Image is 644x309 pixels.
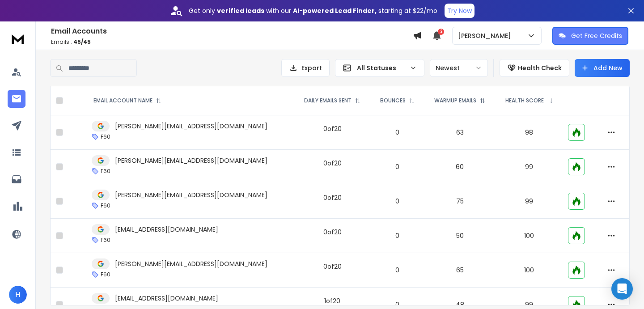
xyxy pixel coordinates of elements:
p: 0 [376,231,419,240]
td: 99 [496,184,563,219]
p: F60 [101,202,110,209]
p: Emails : [51,38,413,46]
p: All Statuses [357,63,406,72]
p: BOUNCES [380,97,406,104]
button: H [9,286,27,304]
button: Get Free Credits [552,27,628,45]
p: WARMUP EMAILS [434,97,476,104]
p: 0 [376,128,419,137]
p: 0 [376,197,419,206]
div: 0 of 20 [323,228,342,237]
td: 60 [424,150,495,184]
td: 65 [424,253,495,288]
p: F60 [101,271,110,278]
p: [PERSON_NAME][EMAIL_ADDRESS][DOMAIN_NAME] [115,259,267,268]
p: 0 [376,162,419,171]
span: 45 / 45 [73,38,91,46]
strong: AI-powered Lead Finder, [293,6,377,15]
button: Newest [430,59,488,77]
button: Try Now [445,4,475,18]
p: HEALTH SCORE [505,97,544,104]
div: 0 of 20 [323,193,342,202]
p: F60 [101,237,110,244]
td: 75 [424,184,495,219]
td: 100 [496,253,563,288]
p: [EMAIL_ADDRESS][DOMAIN_NAME] [115,225,218,234]
p: Try Now [447,6,472,15]
div: 0 of 20 [323,124,342,133]
p: [PERSON_NAME][EMAIL_ADDRESS][DOMAIN_NAME] [115,190,267,199]
button: Add New [575,59,630,77]
h1: Email Accounts [51,26,413,37]
p: [PERSON_NAME][EMAIL_ADDRESS][DOMAIN_NAME] [115,156,267,165]
p: 0 [376,266,419,275]
p: F60 [101,168,110,175]
td: 98 [496,115,563,150]
img: logo [9,30,27,47]
div: 1 of 20 [324,296,340,305]
span: 2 [438,29,444,35]
p: 0 [376,300,419,309]
div: 0 of 20 [323,159,342,168]
button: Health Check [500,59,569,77]
td: 100 [496,219,563,253]
div: EMAIL ACCOUNT NAME [93,97,161,104]
td: 99 [496,150,563,184]
p: [PERSON_NAME][EMAIL_ADDRESS][DOMAIN_NAME] [115,122,267,131]
p: F60 [101,133,110,140]
p: Health Check [518,63,562,72]
div: 0 of 20 [323,262,342,271]
strong: verified leads [217,6,264,15]
p: [EMAIL_ADDRESS][DOMAIN_NAME] [115,294,218,303]
p: Get only with our starting at $22/mo [189,6,437,15]
td: 63 [424,115,495,150]
td: 50 [424,219,495,253]
div: Open Intercom Messenger [611,278,633,300]
button: Export [281,59,330,77]
p: Get Free Credits [571,31,622,40]
p: DAILY EMAILS SENT [304,97,352,104]
p: [PERSON_NAME] [458,31,515,40]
